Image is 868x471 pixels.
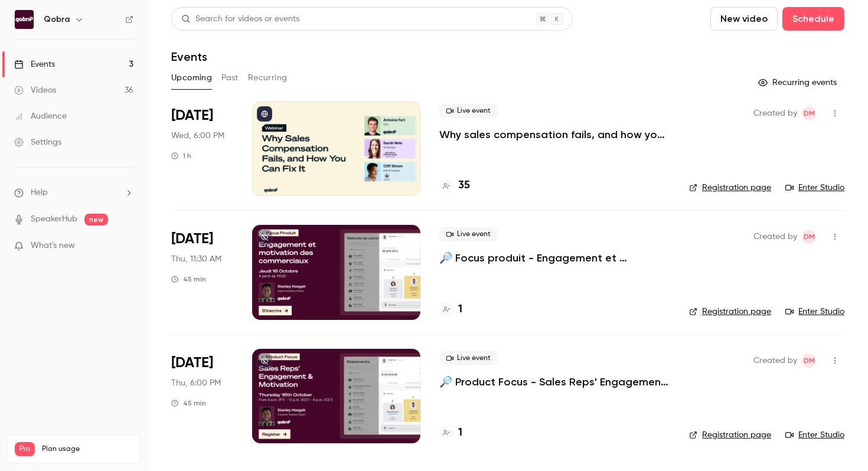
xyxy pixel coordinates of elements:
[689,429,771,441] a: Registration page
[171,274,206,284] div: 45 min
[439,251,670,265] a: 🔎 Focus produit - Engagement et motivation des commerciaux
[171,354,213,372] span: [DATE]
[785,429,844,441] a: Enter Studio
[710,7,778,31] button: New video
[753,106,797,120] span: Created by
[439,104,498,118] span: Live event
[31,187,48,199] span: Help
[458,178,470,194] h4: 35
[15,442,35,456] span: Pro
[782,7,844,31] button: Schedule
[181,13,299,25] div: Search for videos or events
[171,50,207,64] h1: Events
[458,425,462,441] h4: 1
[439,227,498,241] span: Live event
[14,136,61,148] div: Settings
[439,375,670,389] a: 🔎 Product Focus - Sales Reps' Engagement & Motivation
[689,306,771,318] a: Registration page
[171,106,213,125] span: [DATE]
[14,84,56,96] div: Videos
[171,349,233,443] div: Oct 16 Thu, 6:00 PM (Europe/Paris)
[753,230,797,244] span: Created by
[171,398,206,408] div: 45 min
[14,58,55,70] div: Events
[14,187,133,199] li: help-dropdown-opener
[171,68,212,87] button: Upcoming
[753,73,844,92] button: Recurring events
[439,178,470,194] a: 35
[439,425,462,441] a: 1
[171,377,221,389] span: Thu, 6:00 PM
[785,182,844,194] a: Enter Studio
[802,106,816,120] span: Dylan Manceau
[804,354,815,368] span: DM
[804,230,815,244] span: DM
[804,106,815,120] span: DM
[689,182,771,194] a: Registration page
[802,354,816,368] span: Dylan Manceau
[31,240,75,252] span: What's new
[458,302,462,318] h4: 1
[171,225,233,319] div: Oct 16 Thu, 11:30 AM (Europe/Paris)
[171,151,191,161] div: 1 h
[84,214,108,225] span: new
[248,68,288,87] button: Recurring
[785,306,844,318] a: Enter Studio
[44,14,70,25] h6: Qobra
[171,102,233,196] div: Oct 8 Wed, 6:00 PM (Europe/Paris)
[171,230,213,248] span: [DATE]
[439,302,462,318] a: 1
[171,253,221,265] span: Thu, 11:30 AM
[439,127,670,142] a: Why sales compensation fails, and how you can fix it
[753,354,797,368] span: Created by
[119,241,133,251] iframe: Noticeable Trigger
[15,10,34,29] img: Qobra
[802,230,816,244] span: Dylan Manceau
[14,110,67,122] div: Audience
[221,68,239,87] button: Past
[31,213,77,225] a: SpeakerHub
[171,130,224,142] span: Wed, 6:00 PM
[439,351,498,365] span: Live event
[42,444,133,454] span: Plan usage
